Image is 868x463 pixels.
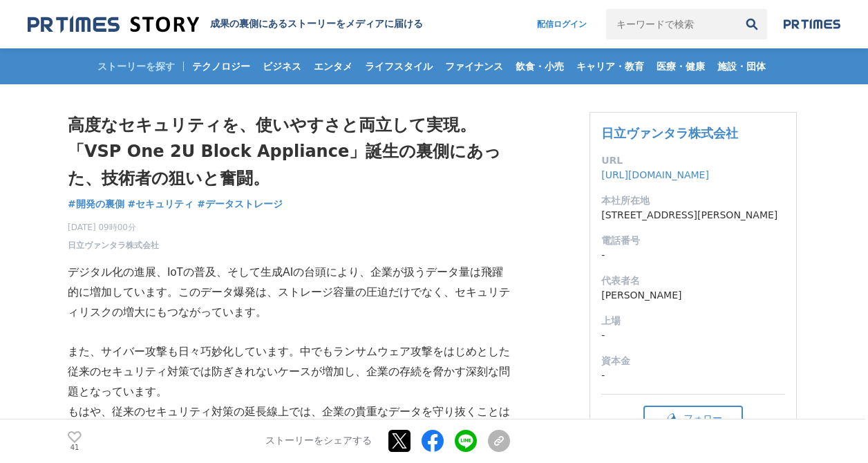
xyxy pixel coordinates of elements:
dt: 本社所在地 [601,193,785,208]
p: また、サイバー攻撃も日々巧妙化しています。中でもランサムウェア攻撃をはじめとした従来のセキュリティ対策では防ぎきれないケースが増加し、企業の存続を脅かす深刻な問題となっています。 [68,342,510,401]
a: #開発の裏側 [68,197,124,211]
a: 配信ログイン [523,9,601,39]
span: ビジネス [257,60,307,73]
a: #データストレージ [197,197,283,211]
a: ライフスタイル [359,48,438,84]
dt: 上場 [601,314,785,328]
a: キャリア・教育 [571,48,650,84]
span: エンタメ [308,60,358,73]
span: テクノロジー [187,60,256,73]
img: 成果の裏側にあるストーリーをメディアに届ける [28,15,199,34]
span: 飲食・小売 [510,60,569,73]
a: エンタメ [308,48,358,84]
dt: URL [601,153,785,168]
span: #セキュリティ [128,198,194,210]
a: 施設・団体 [712,48,771,84]
button: 検索 [737,9,767,39]
h1: 高度なセキュリティを、使いやすさと両立して実現。「VSP One 2U Block Appliance」誕生の裏側にあった、技術者の狙いと奮闘。 [68,112,510,191]
dd: - [601,368,785,383]
span: #開発の裏側 [68,198,124,210]
span: ファイナンス [440,60,509,73]
a: 飲食・小売 [510,48,569,84]
a: [URL][DOMAIN_NAME] [601,169,709,180]
a: ファイナンス [440,48,509,84]
p: ストーリーをシェアする [265,435,372,448]
span: キャリア・教育 [571,60,650,73]
a: 日立ヴァンタラ株式会社 [68,239,159,252]
dd: - [601,328,785,343]
button: フォロー [643,406,743,431]
p: もはや、従来のセキュリティ対策の延長線上では、企業の貴重なデータを守り抜くことはできません。事業スピードを落とすことなく、データ爆発時代にも対応した、次世代のデータセキュリティ構築が急務となって... [68,402,510,462]
span: 施設・団体 [712,60,771,73]
span: 医療・健康 [651,60,710,73]
a: ビジネス [257,48,307,84]
a: #セキュリティ [128,197,194,211]
img: prtimes [784,19,840,30]
dd: [STREET_ADDRESS][PERSON_NAME] [601,208,785,223]
dd: [PERSON_NAME] [601,288,785,303]
p: デジタル化の進展、IoTの普及、そして生成AIの台頭により、企業が扱うデータ量は飛躍的に増加しています。このデータ爆発は、ストレージ容量の圧迫だけでなく、セキュリティリスクの増大にもつながっています。 [68,263,510,322]
a: 日立ヴァンタラ株式会社 [601,126,738,140]
dt: 資本金 [601,354,785,368]
span: [DATE] 09時00分 [68,221,159,234]
dt: 代表者名 [601,274,785,288]
p: 41 [68,444,82,451]
span: #データストレージ [197,198,283,210]
a: 成果の裏側にあるストーリーをメディアに届ける 成果の裏側にあるストーリーをメディアに届ける [28,15,423,34]
a: テクノロジー [187,48,256,84]
h2: 成果の裏側にあるストーリーをメディアに届ける [210,18,423,30]
dt: 電話番号 [601,234,785,248]
a: 医療・健康 [651,48,710,84]
span: ライフスタイル [359,60,438,73]
dd: - [601,248,785,263]
input: キーワードで検索 [606,9,737,39]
